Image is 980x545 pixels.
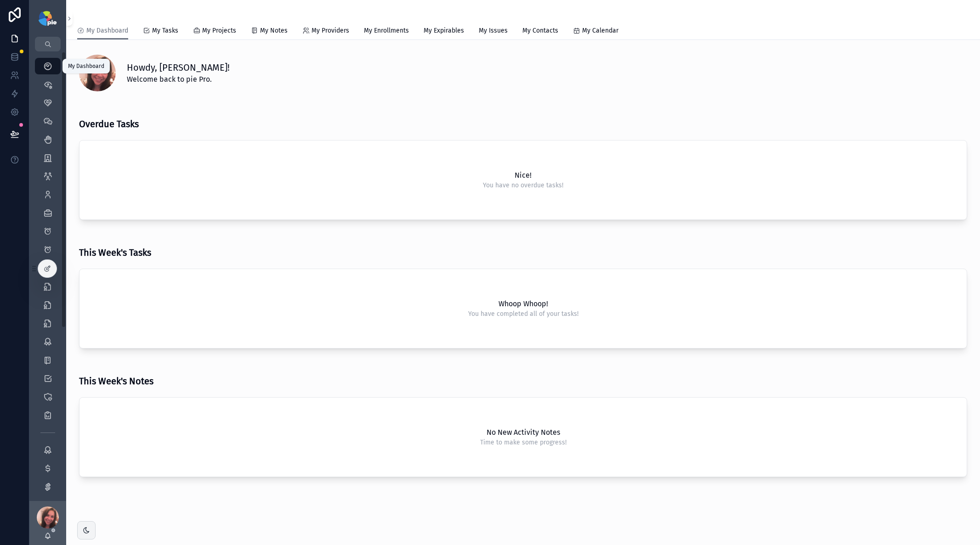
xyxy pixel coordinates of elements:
[312,26,349,35] span: My Providers
[424,22,464,41] a: My Expirables
[487,427,560,438] h2: No New Activity Notes
[468,309,578,319] span: You have completed all of your tasks!
[127,74,230,85] span: Welcome back to pie Pro.
[364,26,409,35] span: My Enrollments
[79,374,153,388] h3: This Week's Notes
[522,26,558,35] span: My Contacts
[302,22,349,41] a: My Providers
[86,26,128,35] span: My Dashboard
[582,26,618,35] span: My Calendar
[479,22,508,41] a: My Issues
[202,26,236,35] span: My Projects
[479,26,508,35] span: My Issues
[364,22,409,41] a: My Enrollments
[515,170,532,181] h2: Nice!
[79,246,151,259] h3: This Week's Tasks
[483,181,563,190] span: You have no overdue tasks!
[251,22,288,41] a: My Notes
[39,11,57,26] img: App logo
[522,22,558,41] a: My Contacts
[127,61,230,74] h1: Howdy, [PERSON_NAME]!
[424,26,464,35] span: My Expirables
[260,26,288,35] span: My Notes
[152,26,178,35] span: My Tasks
[498,298,548,309] h2: Whoop Whoop!
[573,22,618,41] a: My Calendar
[79,117,139,131] h3: Overdue Tasks
[143,22,178,41] a: My Tasks
[77,22,128,40] a: My Dashboard
[29,51,66,501] div: scrollable content
[193,22,236,41] a: My Projects
[480,438,566,447] span: Time to make some progress!
[68,62,104,70] div: My Dashboard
